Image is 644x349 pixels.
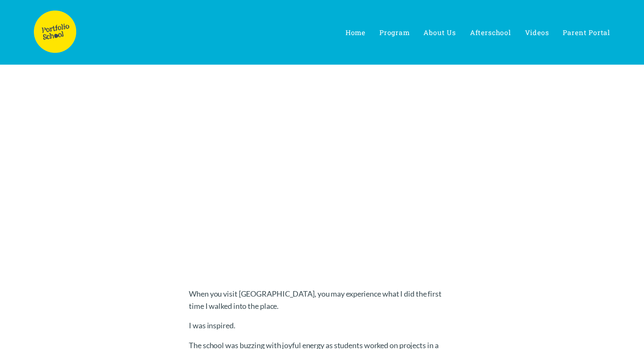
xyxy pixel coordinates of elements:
h1: A message from Our Head of School [153,133,492,177]
span: About Us [423,28,456,37]
a: Afterschool [470,28,511,36]
img: Portfolio School [34,11,76,53]
a: Videos [525,28,549,36]
span: Parent Portal [563,28,610,37]
a: Home [345,28,365,36]
span: Afterschool [470,28,511,37]
span: Videos [525,28,549,37]
p: When you visit [GEOGRAPHIC_DATA], you may experience what I did the first time I walked into the ... [189,288,455,312]
a: Parent Portal [563,28,610,36]
p: I was inspired. [189,319,455,332]
span: Program [379,28,410,37]
span: Home [345,28,365,37]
